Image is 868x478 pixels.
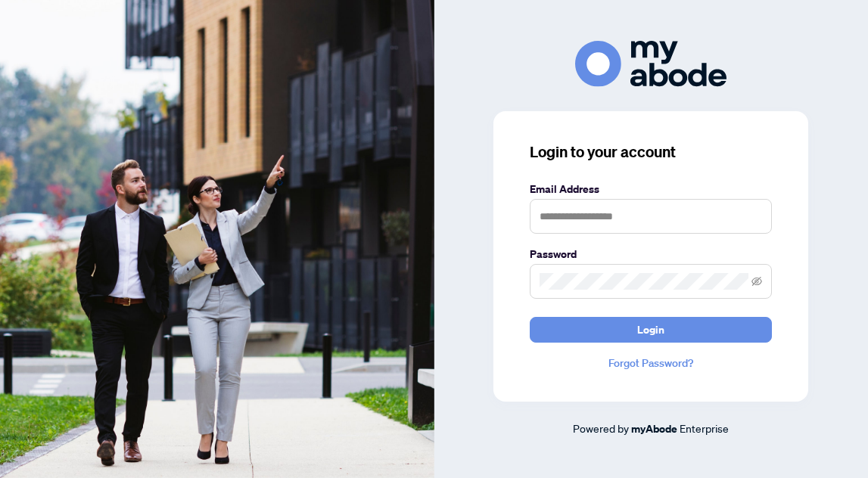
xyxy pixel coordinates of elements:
a: myAbode [631,421,677,437]
img: ma-logo [575,41,726,87]
a: Forgot Password? [530,355,772,371]
label: Email Address [530,181,772,197]
span: Enterprise [680,421,729,435]
span: Login [637,318,664,342]
h3: Login to your account [530,141,772,163]
span: Powered by [573,421,629,435]
span: eye-invisible [751,276,762,287]
button: Login [530,317,772,343]
label: Password [530,246,772,262]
